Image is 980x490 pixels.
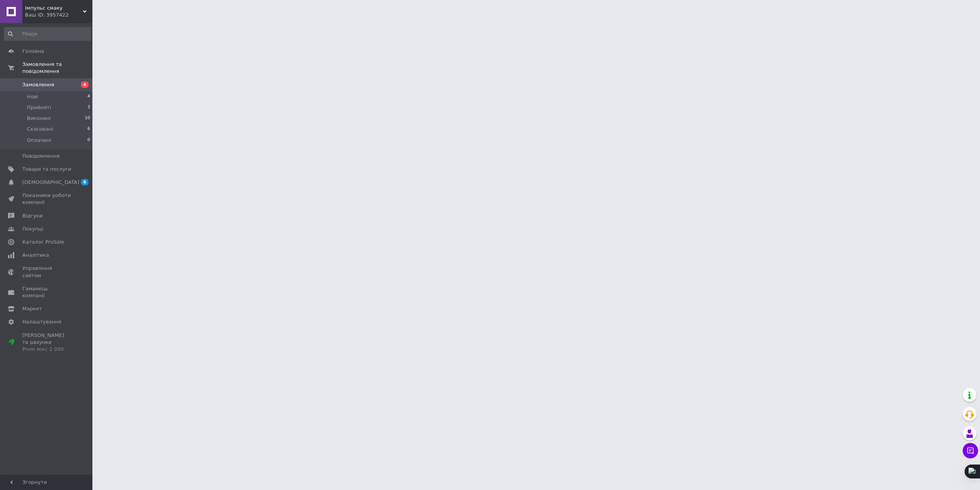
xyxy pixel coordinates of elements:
span: Товари та послуги [22,166,71,173]
span: Показники роботи компанії [22,192,71,206]
span: 10 [85,115,90,122]
div: Ваш ID: 3957422 [25,12,92,19]
span: 0 [87,137,90,144]
span: 4 [87,93,90,100]
span: Покупці [22,226,43,232]
span: Прийняті [27,104,51,111]
span: Замовлення [22,81,54,88]
span: Оплачені [27,137,51,144]
span: Налаштування [22,318,62,325]
span: 6 [87,126,90,133]
span: Виконані [27,115,51,122]
span: Скасовані [27,126,53,133]
span: Управління сайтом [22,265,71,279]
span: 4 [81,81,89,88]
span: [DEMOGRAPHIC_DATA] [22,179,79,186]
span: Відгуки [22,212,42,219]
span: Замовлення та повідомлення [22,61,92,75]
button: Чат з покупцем [963,443,978,458]
span: Імпульс смаку [25,5,83,12]
span: Маркет [22,305,42,312]
div: Prom мікс 1 000 [22,346,71,353]
input: Пошук [4,27,91,41]
span: Аналітика [22,252,49,259]
span: 6 [81,179,89,185]
span: 3 [87,104,90,111]
span: Гаманець компанії [22,285,71,299]
span: Головна [22,48,44,55]
span: Нові [27,93,38,100]
span: Каталог ProSale [22,239,64,246]
span: Повідомлення [22,153,60,160]
span: [PERSON_NAME] та рахунки [22,332,71,353]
